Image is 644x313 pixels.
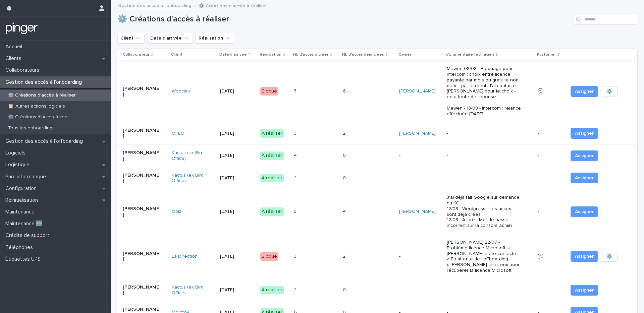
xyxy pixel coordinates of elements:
[117,234,637,279] tr: [PERSON_NAME]La Direction [DATE]Bloqué33 22 -[PERSON_NAME] 22/07 - Problème licence Microsoft -> ...
[294,87,298,94] p: 7
[3,244,38,251] p: Téléphones
[3,232,55,239] p: Crédits de support
[575,208,594,215] span: Assigner
[260,207,284,216] div: À réaliser
[571,173,598,183] button: Assigner
[123,150,160,162] p: [PERSON_NAME]
[219,51,247,58] p: Date d'arrivée
[538,286,540,293] p: -
[447,240,521,273] p: [PERSON_NAME] 22/07 - Problème licence Microsoft -> [PERSON_NAME] a été contacté -> En attente de...
[293,51,328,58] p: Nb d'accès à créer
[399,88,436,94] a: [PERSON_NAME]
[538,129,540,136] p: -
[571,150,598,161] button: Assigner
[447,195,521,229] p: J'ai déjà fait Google sur demande du KC 12/08 - Wordpress - Les accès sont déjà créés 12/08 - Azu...
[172,131,184,136] a: OPEO
[399,209,436,214] a: [PERSON_NAME]
[123,285,160,296] p: [PERSON_NAME]
[3,174,51,180] p: Parc informatique
[342,51,384,58] p: Nb d'accès déjà créés
[571,285,598,296] button: Assigner
[172,209,181,214] a: Obiz
[575,130,594,137] span: Assigner
[571,128,598,139] button: Assigner
[343,129,347,136] p: 2
[123,206,160,217] p: [PERSON_NAME]
[123,251,160,262] p: [PERSON_NAME]
[117,279,637,301] tr: [PERSON_NAME]Kactus (ex Bird Office) [DATE]À réaliser44 00 ---- Assigner
[294,151,298,159] p: 4
[3,209,40,215] p: Maintenance
[260,286,284,294] div: À réaliser
[118,1,191,9] a: Gestion des accès à l’onboarding
[3,197,43,203] p: Réinitialisation
[538,89,543,93] a: 💬
[574,14,637,25] input: Search
[447,175,521,181] p: -
[196,33,234,44] button: Réalisation
[3,185,42,192] p: Configuration
[447,131,521,136] p: -
[147,33,193,44] button: Date d'arrivée
[399,254,436,259] p: -
[117,189,637,234] tr: [PERSON_NAME]Obiz [DATE]À réaliser55 44 [PERSON_NAME] J'ai déjà fait Google sur demande du KC 12/...
[606,253,612,260] span: ⚙️
[447,66,521,117] p: Mewen 08/08 - Bloquage pour : Intercom : choix entre licence payante par mois ou gratuite non déf...
[294,286,298,293] p: 4
[294,174,298,181] p: 4
[538,174,540,181] p: -
[3,162,35,168] p: Logistique
[399,287,436,293] p: -
[294,252,298,259] p: 3
[117,122,637,145] tr: [PERSON_NAME]OPEO [DATE]À réaliser33 22 [PERSON_NAME] --- Assigner
[117,167,637,189] tr: [PERSON_NAME]Kactus (ex Bird Office) [DATE]À réaliser44 00 ---- Assigner
[220,209,255,214] p: [DATE]
[575,152,594,159] span: Assigner
[172,88,190,94] a: Wooclap
[538,254,543,259] a: 💬
[260,129,284,138] div: À réaliser
[220,88,255,94] p: [DATE]
[260,252,278,261] div: Bloqué
[172,254,198,259] a: La Direction
[601,86,618,97] button: ⚙️
[117,144,637,167] tr: [PERSON_NAME]Kactus (ex Bird Office) [DATE]À réaliser44 00 ---- Assigner
[601,251,618,262] button: ⚙️
[5,22,38,35] img: mTgBEunGTSyRkCgitkcU
[398,51,411,58] p: Owner
[3,55,27,62] p: Clients
[294,207,298,214] p: 5
[571,86,598,97] button: Assigner
[220,254,255,259] p: [DATE]
[123,86,160,97] p: [PERSON_NAME]
[571,206,598,217] button: Assigner
[343,286,347,293] p: 0
[3,67,45,73] p: Collaborateurs
[172,150,209,162] a: Kactus (ex Bird Office)
[3,125,60,131] p: Tous les onboardings
[3,256,46,262] p: Étiquettes UPS
[172,285,209,296] a: Kactus (ex Bird Office)
[538,207,540,214] p: -
[117,33,145,44] button: Client
[571,251,598,262] button: Assigner
[343,87,347,94] p: 6
[3,114,75,120] p: ⚙️ Créations d'accès à venir
[260,87,278,96] div: Bloqué
[123,51,149,58] p: Collaborateur
[575,287,594,294] span: Assigner
[399,131,436,136] a: [PERSON_NAME]
[447,153,521,159] p: -
[171,51,182,58] p: Client
[260,51,281,58] p: Réalisation
[399,153,436,159] p: -
[446,51,494,58] p: Commentaire technicien
[606,88,612,95] span: ⚙️
[260,151,284,160] div: À réaliser
[123,128,160,139] p: [PERSON_NAME]
[3,150,31,156] p: Logiciels
[399,175,436,181] p: -
[447,287,521,293] p: -
[3,79,87,85] p: Gestion des accès à l’onboarding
